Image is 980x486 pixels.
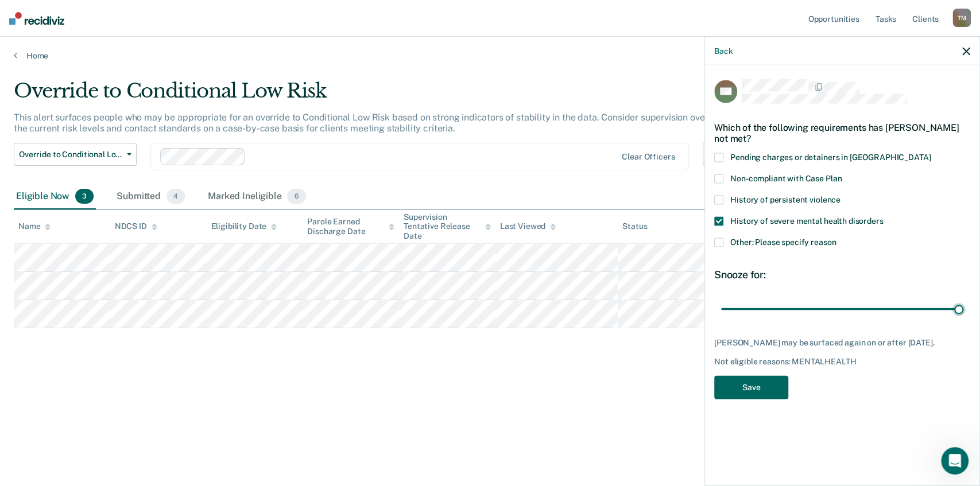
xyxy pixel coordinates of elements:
[18,221,51,231] div: Name
[206,184,308,209] div: Marked Ineligible
[307,217,394,236] div: Parole Earned Discharge Date
[14,112,739,134] p: This alert surfaces people who may be appropriate for an override to Conditional Low Risk based o...
[14,184,96,209] div: Eligible Now
[730,238,836,247] span: Other: Please specify reason
[14,79,749,112] div: Override to Conditional Low Risk
[19,150,122,160] span: Override to Conditional Low Risk
[714,337,970,347] div: [PERSON_NAME] may be surfaced again on or after [DATE].
[730,174,842,183] span: Non-compliant with Case Plan
[287,189,305,204] span: 6
[14,50,966,61] a: Home
[730,195,840,204] span: History of persistent violence
[115,221,157,231] div: NDCS ID
[714,46,733,56] button: Back
[714,357,970,367] div: Not eligible reasons: MENTALHEALTH
[714,269,970,281] div: Snooze for:
[114,184,187,209] div: Submitted
[714,112,970,153] div: Which of the following requirements has [PERSON_NAME] not met?
[166,189,185,204] span: 4
[622,221,647,231] div: Status
[500,221,556,231] div: Last Viewed
[730,216,883,225] span: History of severe mental health disorders
[952,9,971,27] div: T M
[941,447,969,475] iframe: Intercom live chat
[730,153,931,162] span: Pending charges or detainers in [GEOGRAPHIC_DATA]
[714,376,788,399] button: Save
[211,221,277,231] div: Eligibility Date
[9,12,64,25] img: Recidiviz
[404,212,491,241] div: Supervision Tentative Release Date
[622,152,675,162] div: Clear officers
[75,189,94,204] span: 3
